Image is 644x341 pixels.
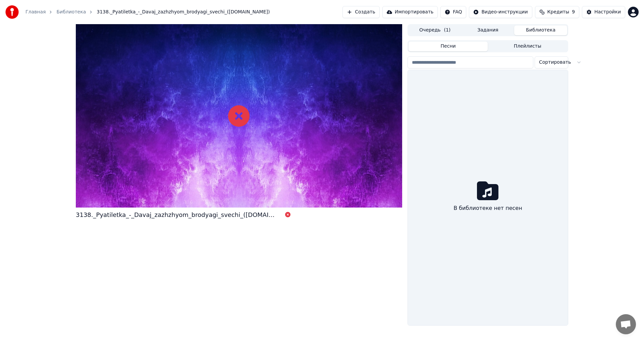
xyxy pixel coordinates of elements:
button: Создать [342,6,379,18]
nav: breadcrumb [25,9,270,15]
button: Песни [409,42,488,51]
span: 9 [572,9,575,15]
span: ( 1 ) [444,27,450,34]
button: FAQ [440,6,466,18]
span: Кредиты [547,9,569,15]
div: 3138._Pyatiletka_-_Davaj_zazhzhyom_brodyagi_svechi_([DOMAIN_NAME]) [76,210,277,220]
button: Видео-инструкции [469,6,532,18]
button: Задания [462,25,515,35]
button: Плейлисты [488,42,567,51]
img: youka [5,5,19,19]
button: Настройки [582,6,625,18]
a: Библиотека [56,9,86,15]
button: Очередь [409,25,462,35]
div: Настройки [594,9,621,15]
button: Импортировать [382,6,438,18]
span: 3138._Pyatiletka_-_Davaj_zazhzhyom_brodyagi_svechi_([DOMAIN_NAME]) [97,9,270,15]
button: Кредиты9 [535,6,579,18]
div: В библиотеке нет песен [451,202,525,215]
div: Открытый чат [616,314,636,334]
a: Главная [25,9,46,15]
span: Сортировать [539,59,571,66]
button: Библиотека [514,25,567,35]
